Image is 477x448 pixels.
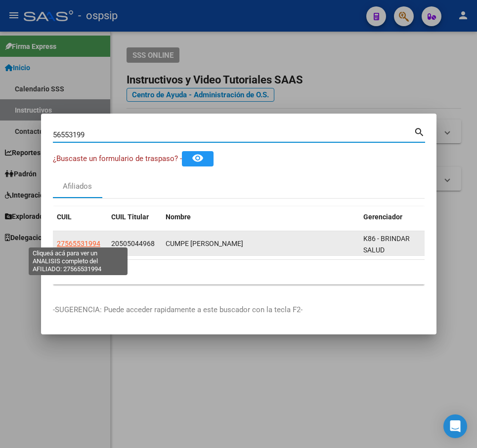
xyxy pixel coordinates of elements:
div: Afiliados [63,181,92,192]
span: CUIL Titular [111,213,149,221]
p: -SUGERENCIA: Puede acceder rapidamente a este buscador con la tecla F2- [53,304,425,316]
datatable-header-cell: CUIL [53,206,107,228]
mat-icon: remove_red_eye [192,152,204,164]
span: 20505044968 [111,240,155,247]
div: 1 total [53,260,425,285]
span: K86 - BRINDAR SALUD [363,235,410,254]
div: CUMPE [PERSON_NAME] [166,238,355,249]
datatable-header-cell: Nombre [162,206,359,228]
span: 27565531994 [57,240,100,247]
span: CUIL [57,213,72,221]
div: Open Intercom Messenger [443,414,467,438]
datatable-header-cell: CUIL Titular [107,206,162,228]
span: ¿Buscaste un formulario de traspaso? - [53,154,182,163]
span: Nombre [166,213,191,221]
span: Gerenciador [363,213,402,221]
datatable-header-cell: Gerenciador [359,206,429,228]
mat-icon: search [414,125,425,137]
